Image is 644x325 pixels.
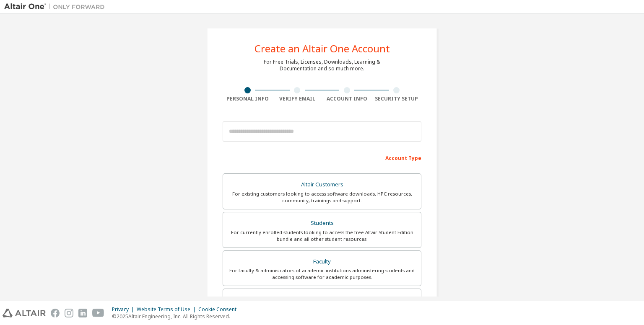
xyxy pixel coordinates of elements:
div: For existing customers looking to access software downloads, HPC resources, community, trainings ... [228,191,416,204]
img: linkedin.svg [78,309,87,317]
div: Personal Info [223,95,273,102]
div: Account Type [223,151,421,164]
div: Cookie Consent [198,306,241,313]
div: Privacy [112,306,137,313]
div: Account Info [322,95,372,102]
img: Altair One [4,3,109,11]
img: youtube.svg [92,309,104,317]
div: Verify Email [273,95,322,102]
div: Students [228,217,416,229]
div: For currently enrolled students looking to access the free Altair Student Edition bundle and all ... [228,229,416,242]
div: Faculty [228,256,416,268]
div: For faculty & administrators of academic institutions administering students and accessing softwa... [228,267,416,281]
div: Everyone else [228,294,416,306]
img: instagram.svg [65,309,73,317]
img: facebook.svg [51,309,60,317]
div: Security Setup [372,95,422,102]
div: Altair Customers [228,179,416,191]
img: altair_logo.svg [3,309,46,317]
p: © 2025 Altair Engineering, Inc. All Rights Reserved. [112,313,241,320]
div: Website Terms of Use [137,306,198,313]
div: Create an Altair One Account [254,44,390,54]
div: For Free Trials, Licenses, Downloads, Learning & Documentation and so much more. [264,59,380,72]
